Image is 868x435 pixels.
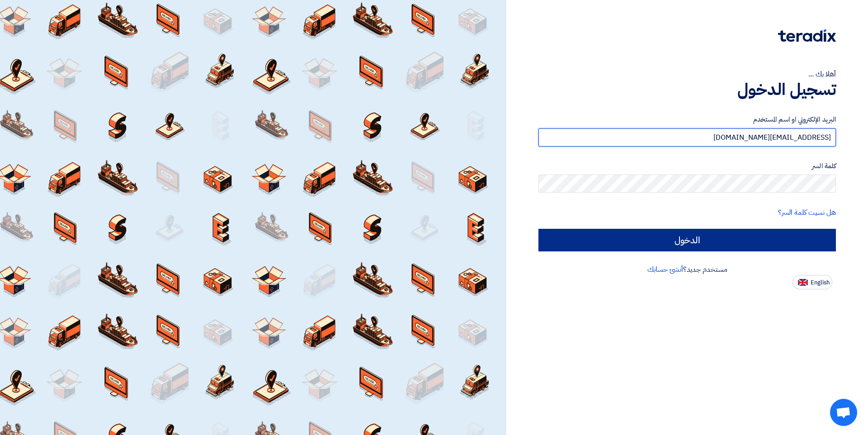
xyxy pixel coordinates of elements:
img: en-US.png [798,279,808,286]
img: Teradix logo [778,29,836,42]
label: كلمة السر [538,161,836,171]
div: مستخدم جديد؟ [538,264,836,275]
h1: تسجيل الدخول [538,80,836,99]
span: English [811,279,830,286]
div: Open chat [830,399,857,426]
a: أنشئ حسابك [647,264,683,275]
a: هل نسيت كلمة السر؟ [778,207,836,218]
label: البريد الإلكتروني او اسم المستخدم [538,114,836,125]
button: English [793,275,832,289]
input: أدخل بريد العمل الإلكتروني او اسم المستخدم الخاص بك ... [538,128,836,147]
input: الدخول [538,229,836,251]
div: أهلا بك ... [538,69,836,80]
